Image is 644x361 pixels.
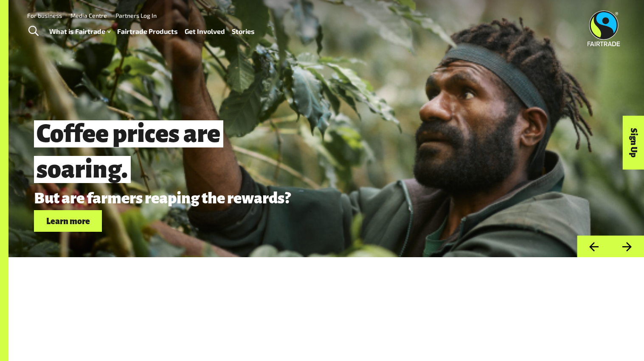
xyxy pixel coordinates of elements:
a: Fairtrade Products [117,25,178,38]
button: Previous [577,236,610,257]
a: Toggle Search [23,21,44,42]
a: What is Fairtrade [49,25,110,38]
a: Get Involved [185,25,225,38]
a: Partners Log In [115,12,157,19]
a: Learn more [34,210,102,232]
button: Next [610,236,644,257]
span: Coffee prices are soaring. [34,120,223,183]
img: Fairtrade Australia New Zealand logo [588,11,620,46]
a: Media Centre [70,12,107,19]
p: But are farmers reaping the rewards? [34,190,520,207]
a: Stories [232,25,255,38]
a: For business [27,12,62,19]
